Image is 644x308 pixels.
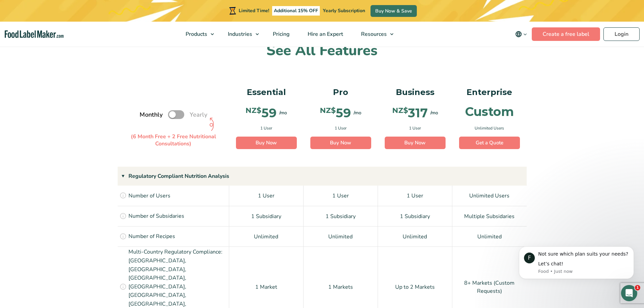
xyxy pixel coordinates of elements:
span: NZ$ [320,107,336,114]
span: Products [184,30,208,38]
span: Hire an Expert [306,30,344,38]
p: (6 Month Free + 2 Free Nutritional Consultations) [123,114,224,147]
a: Pricing [264,22,297,47]
span: Unlimited Users [475,125,504,131]
div: 59 [320,107,351,119]
a: Create a free label [532,27,600,41]
a: Resources [352,22,397,47]
span: /mo [354,109,361,116]
div: 1 Subsidiary [229,206,304,226]
p: Essential [236,86,297,99]
a: Login [603,27,640,41]
div: Custom [465,105,514,118]
div: 1 User [304,186,378,206]
p: Pro [310,86,371,99]
span: 1 User [409,125,421,131]
div: Unlimited [229,226,304,246]
span: Yearly [190,110,207,119]
label: Toggle [168,110,184,119]
span: Resources [359,30,387,38]
span: Pricing [271,30,290,38]
div: 1 User [378,186,452,206]
a: Hire an Expert [299,22,351,47]
div: Unlimited Users [452,186,527,206]
div: 59 [245,107,277,119]
div: Multiple Subsidaries [452,206,527,226]
p: Number of Recipes [128,232,175,241]
a: Buy Now [236,137,297,149]
p: Number of Subsidaries [128,212,184,221]
p: Enterprise [459,86,520,99]
span: Yearly Subscription [323,7,365,14]
iframe: Intercom live chat [621,285,637,301]
div: 1 Subsidiary [378,206,452,226]
div: Unlimited [304,226,378,246]
span: Additional 15% OFF [272,6,320,16]
h2: See All Features [101,42,544,60]
a: Buy Now & Save [371,5,417,17]
div: 317 [392,107,428,119]
p: Number of Users [128,192,170,200]
div: 1 Subsidiary [304,206,378,226]
span: /mo [279,109,287,116]
span: Limited Time! [239,7,269,14]
div: Unlimited [378,226,452,246]
div: 1 User [229,186,304,206]
a: Industries [219,22,262,47]
p: Business [385,86,446,99]
span: 1 User [335,125,347,131]
span: 1 User [260,125,272,131]
span: Industries [226,30,253,38]
div: Unlimited [452,226,527,246]
span: NZ$ [245,107,261,114]
iframe: Intercom notifications message [509,236,644,290]
div: Regulatory Compliant Nutrition Analysis [118,167,527,186]
span: NZ$ [392,107,408,114]
span: /mo [430,109,438,116]
span: 1 [635,285,640,290]
a: Buy Now [385,137,446,149]
a: Buy Now [310,137,371,149]
span: Monthly [140,110,163,119]
a: Get a Quote [459,137,520,149]
a: Products [177,22,217,47]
